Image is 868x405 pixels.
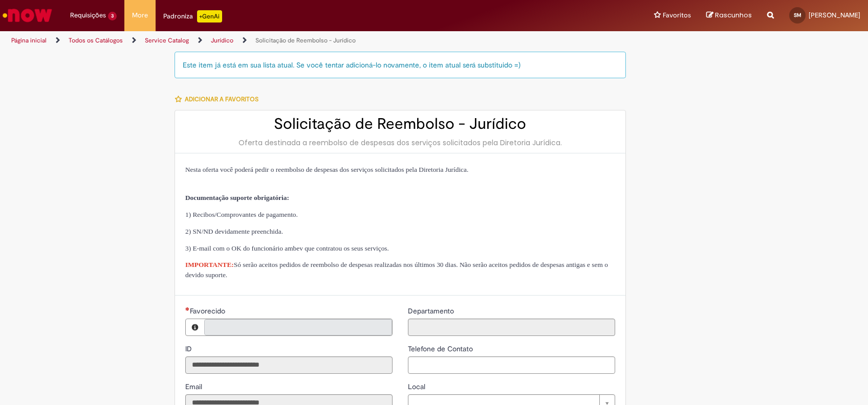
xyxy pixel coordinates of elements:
span: Somente leitura - Email [185,382,204,391]
a: Solicitação de Reembolso - Jurídico [255,36,356,44]
label: Somente leitura - Email [185,381,204,392]
a: Jurídico [211,36,233,44]
a: Página inicial [11,36,47,44]
span: SM [794,12,801,18]
span: Somente leitura - Departamento [408,306,456,316]
span: Só serão aceitos pedidos de reembolso de despesas realizadas nos últimos 30 dias. Não serão aceit... [185,261,608,279]
a: Limpar campo Favorecido [204,319,392,335]
span: Necessários - Favorecido [190,306,227,316]
strong: IMPORTANTE: [185,261,234,268]
div: Oferta destinada a reembolso de despesas dos serviços solicitados pela Diretoria Jurídica. [185,138,615,148]
img: ServiceNow [1,5,54,26]
span: Requisições [70,10,106,20]
input: Departamento [408,319,615,336]
button: Favorecido, Visualizar este registro [186,319,204,335]
span: Adicionar a Favoritos [185,95,258,103]
label: Somente leitura - Necessários - Favorecido [185,306,227,316]
span: 3) E-mail com o OK do funcionário ambev que contratou os seus serviços. [185,244,389,252]
input: Telefone de Contato [408,356,615,374]
div: Este item já está em sua lista atual. Se você tentar adicioná-lo novamente, o item atual será sub... [175,52,626,78]
p: +GenAi [197,10,222,22]
button: Adicionar a Favoritos [175,88,264,110]
span: Telefone de Contato [408,344,475,353]
span: 2) SN/ND devidamente preenchida. [185,228,283,235]
span: Nesta oferta você poderá pedir o reembolso de despesas dos serviços solicitados pela Diretoria Ju... [185,166,468,173]
span: [PERSON_NAME] [809,11,860,19]
div: Padroniza [163,10,222,22]
span: 3 [108,12,117,20]
a: Todos os Catálogos [69,36,123,44]
span: Local [408,382,427,391]
ul: Trilhas de página [8,31,571,50]
span: 1) Recibos/Comprovantes de pagamento. [185,211,298,218]
span: More [132,10,148,20]
span: Necessários [185,307,190,311]
label: Somente leitura - ID [185,344,194,354]
a: Rascunhos [706,11,752,20]
span: Somente leitura - ID [185,344,194,353]
h2: Solicitação de Reembolso - Jurídico [185,116,615,132]
span: Favoritos [663,10,691,20]
a: Service Catalog [145,36,189,44]
label: Somente leitura - Departamento [408,306,456,316]
strong: Documentação suporte obrigatória: [185,194,289,201]
span: Rascunhos [715,10,752,20]
input: ID [185,356,393,374]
